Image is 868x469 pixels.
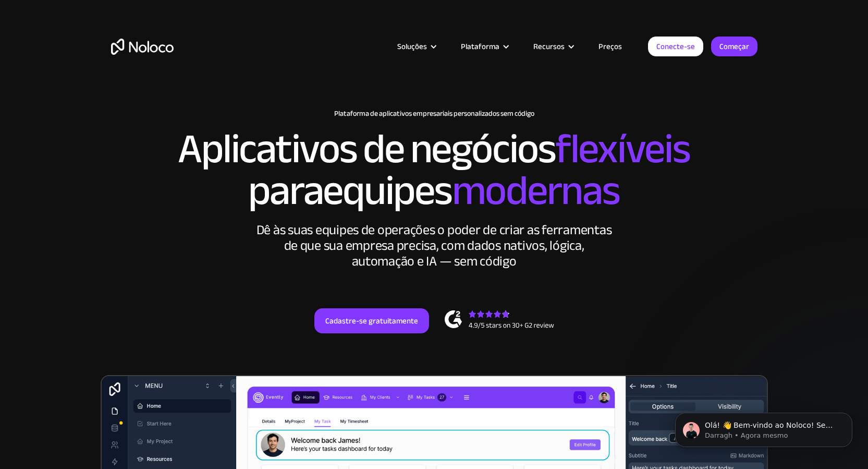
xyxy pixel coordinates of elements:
[719,39,749,54] font: Começar
[711,37,757,56] a: Começar
[520,40,585,53] div: Recursos
[452,152,620,230] font: modernas
[585,40,635,53] a: Preços
[314,308,429,333] a: Cadastre-se gratuitamente
[111,39,174,55] a: lar
[178,110,555,188] font: Aplicativos de negócios
[659,391,868,464] iframe: Mensagem de notificação do intercomunicador
[325,314,418,328] font: Cadastre-se gratuitamente
[256,217,612,274] font: Dê às suas equipes de operações o poder de criar as ferramentas de que sua empresa precisa, com d...
[448,40,520,53] div: Plataforma
[323,152,451,230] font: equipes
[598,39,622,54] font: Preços
[248,152,323,230] font: para
[397,39,427,54] font: Soluções
[461,39,499,54] font: Plataforma
[656,39,695,54] font: Conecte-se
[334,106,534,121] font: Plataforma de aplicativos empresariais personalizados sem código
[556,110,690,188] font: flexíveis
[648,37,703,56] a: Conecte-se
[533,39,565,54] font: Recursos
[384,40,448,53] div: Soluções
